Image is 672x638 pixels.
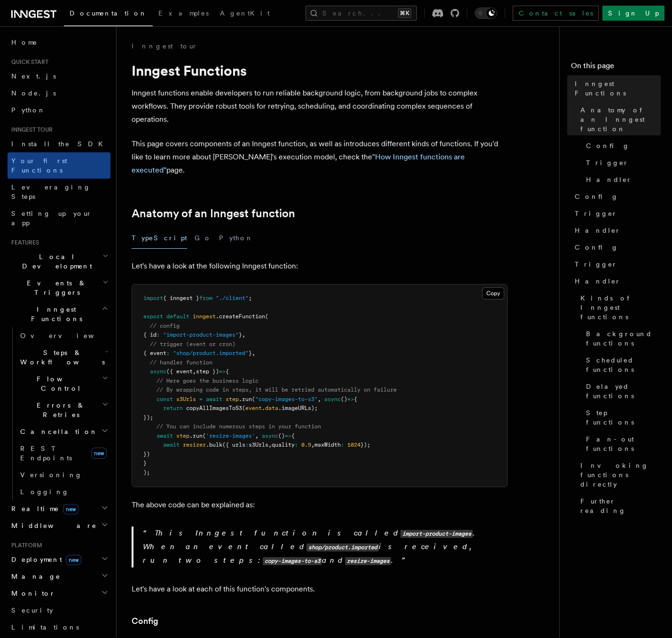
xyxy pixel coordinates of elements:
[158,9,209,17] span: Examples
[8,58,48,66] span: Quick start
[249,441,268,448] span: s3Urls
[150,359,212,366] span: // handler function
[132,614,158,628] a: Config
[70,9,147,17] span: Documentation
[193,313,216,320] span: inngest
[199,396,203,402] span: =
[183,441,206,448] span: resizer
[166,368,193,375] span: ({ event
[143,460,147,466] span: }
[345,557,391,565] code: resize-images
[11,38,38,47] span: Home
[8,619,110,636] a: Limitations
[295,441,298,448] span: :
[8,517,110,534] button: Middleware
[166,350,170,356] span: :
[291,433,295,439] span: {
[249,295,252,301] span: ;
[16,374,102,393] span: Flow Control
[577,457,661,493] a: Invoking functions directly
[301,441,311,448] span: 0.9
[150,341,235,347] span: // trigger (event or cron)
[571,256,661,273] a: Trigger
[20,471,82,479] span: Versioning
[150,323,180,329] span: // config
[582,325,661,352] a: Background functions
[582,404,661,431] a: Step functions
[582,431,661,457] a: Fan-out functions
[16,466,110,483] a: Versioning
[586,434,661,453] span: Fan-out functions
[132,260,508,273] p: Let's have a look at the following Inngest function:
[214,3,275,25] a: AgentKit
[8,34,110,51] a: Home
[11,106,46,114] span: Python
[163,295,199,301] span: { inngest }
[513,6,599,21] a: Contact sales
[482,287,504,299] button: Copy
[11,606,53,614] span: Security
[400,530,473,538] code: import-product-images
[341,441,344,448] span: :
[156,386,397,393] span: // By wrapping code in steps, it will be retried automatically on failure
[156,378,258,384] span: // Here goes the business logic
[222,441,245,448] span: ({ urls
[156,331,160,338] span: :
[262,405,265,411] span: .
[8,555,81,564] span: Deployment
[8,68,110,85] a: Next.js
[354,396,357,402] span: {
[582,352,661,378] a: Scheduled functions
[166,313,189,320] span: default
[268,441,272,448] span: ,
[8,301,110,327] button: Inngest Functions
[575,226,621,235] span: Handler
[278,405,318,411] span: .imageURLs);
[16,397,110,423] button: Errors & Retries
[577,290,661,325] a: Kinds of Inngest functions
[132,498,508,512] p: The above code can be explained as:
[263,557,322,565] code: copy-images-to-s3
[318,396,321,402] span: ,
[8,135,110,152] a: Install the SDK
[239,331,242,338] span: }
[16,427,98,436] span: Cancellation
[580,105,661,134] span: Anatomy of an Inngest function
[173,350,249,356] span: "shop/product.imported"
[8,102,110,118] a: Python
[11,89,56,97] span: Node.js
[206,441,222,448] span: .bulk
[8,205,110,231] a: Setting up your app
[16,327,110,344] a: Overview
[575,79,661,98] span: Inngest Functions
[163,405,183,411] span: return
[252,396,255,402] span: (
[586,329,661,348] span: Background functions
[66,555,81,565] span: new
[220,9,270,17] span: AgentKit
[582,154,661,171] a: Trigger
[156,433,173,439] span: await
[265,405,278,411] span: data
[8,568,110,585] button: Manage
[206,433,255,439] span: 'resize-images'
[571,205,661,222] a: Trigger
[571,188,661,205] a: Config
[8,278,102,297] span: Events & Triggers
[305,6,417,21] button: Search...⌘K
[577,102,661,137] a: Anatomy of an Inngest function
[150,368,166,375] span: async
[16,483,110,500] a: Logging
[8,126,53,134] span: Inngest tour
[255,396,318,402] span: "copy-images-to-s3"
[580,496,661,515] span: Further reading
[11,183,91,200] span: Leveraging Steps
[11,623,79,631] span: Limitations
[16,423,110,440] button: Cancellation
[285,433,291,439] span: =>
[242,331,245,338] span: ,
[8,589,55,598] span: Monitor
[8,327,110,500] div: Inngest Functions
[143,469,150,476] span: );
[571,222,661,239] a: Handler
